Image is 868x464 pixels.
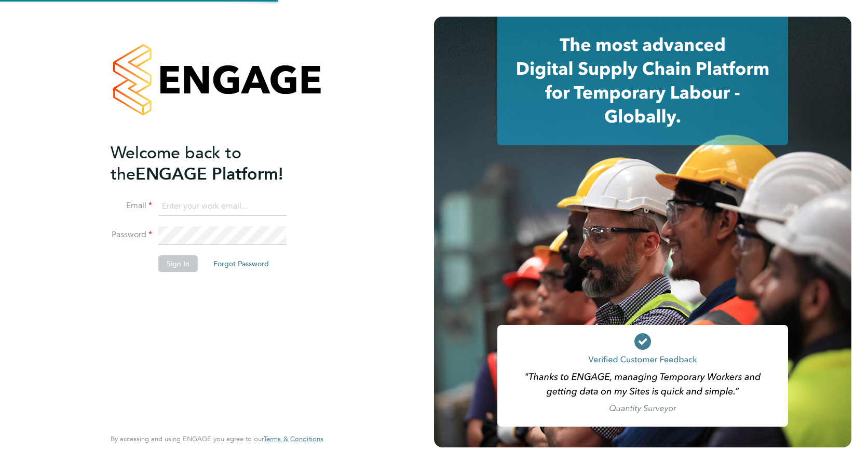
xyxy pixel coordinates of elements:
label: Email [111,200,152,211]
button: Forgot Password [205,255,277,272]
span: Terms & Conditions [264,434,323,443]
button: Sign In [158,255,198,272]
a: Terms & Conditions [264,435,323,443]
span: By accessing and using ENGAGE you agree to our [111,434,323,443]
input: Enter your work email... [158,197,287,216]
h2: ENGAGE Platform! [111,142,313,185]
span: Welcome back to the [111,143,241,184]
label: Password [111,229,152,240]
